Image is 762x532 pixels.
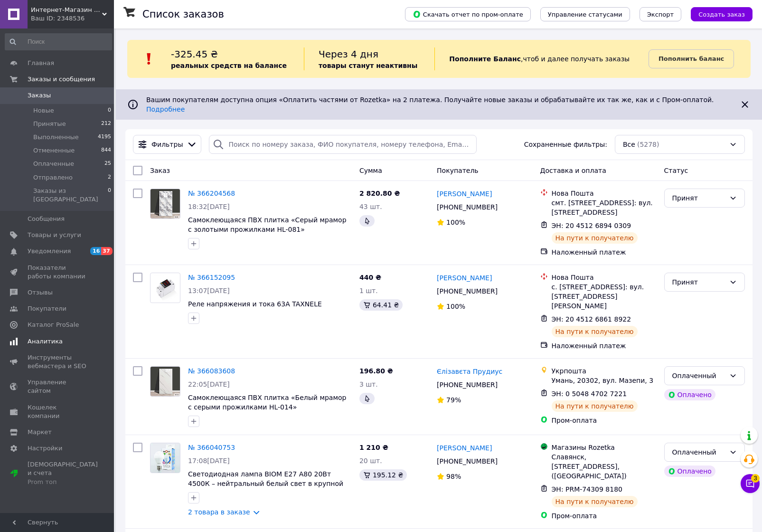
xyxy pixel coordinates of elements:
[101,120,111,128] span: 212
[672,370,725,381] div: Оплаченный
[319,62,417,69] b: товары станут неактивны
[649,49,734,68] a: Пополнить баланс
[359,367,393,375] span: 196.80 ₴
[552,198,657,217] div: смт. [STREET_ADDRESS]: вул. [STREET_ADDRESS]
[188,190,235,197] a: № 366204568
[672,193,725,203] div: Принят
[33,120,66,128] span: Принятые
[28,91,51,100] span: Заказы
[437,189,492,199] a: [PERSON_NAME]
[552,416,657,425] div: Пром-оплата
[664,167,688,174] span: Статус
[681,10,753,18] a: Создать заказ
[751,474,760,483] span: 3
[188,470,343,497] a: Светодиодная лампа BIOM E27 A80 20Вт 4500К – нейтральный белый свет в крупной шарообразной форме ...
[31,6,102,14] span: Интернет-Магазин House-Electro
[413,10,523,19] span: Скачать отчет по пром-оплате
[446,396,461,404] span: 79%
[449,55,521,63] b: Пополните Баланс
[437,443,492,453] a: [PERSON_NAME]
[446,303,465,310] span: 100%
[28,444,62,453] span: Настройки
[151,189,180,218] img: Фото товару
[552,282,657,311] div: с. [STREET_ADDRESS]: вул. [STREET_ADDRESS][PERSON_NAME]
[359,457,382,465] span: 20 шт.
[359,299,403,311] div: 64.41 ₴
[552,189,657,198] div: Нова Пошта
[319,48,378,60] span: Через 4 дня
[548,11,622,18] span: Управление статусами
[28,231,81,239] span: Товары и услуги
[150,273,180,303] a: Фото товару
[552,232,638,244] div: На пути к получателю
[552,443,657,452] div: Магазины Rozetka
[101,146,111,155] span: 844
[188,287,230,294] span: 13:07[DATE]
[28,321,79,329] span: Каталог ProSale
[142,52,156,66] img: :exclamation:
[33,160,74,168] span: Оплаченные
[672,277,725,287] div: Принят
[142,9,224,20] h1: Список заказов
[552,247,657,257] div: Наложенный платеж
[209,135,477,154] input: Поиск по номеру заказа, ФИО покупателя, номеру телефона, Email, номеру накладной
[28,247,71,256] span: Уведомления
[552,452,657,481] div: Славянск, [STREET_ADDRESS], ([GEOGRAPHIC_DATA])
[171,62,287,69] b: реальных средств на балансе
[524,140,607,149] span: Сохраненные фильтры:
[446,473,461,480] span: 98%
[435,285,499,298] div: [PHONE_NUMBER]
[188,394,346,411] a: Самоклеющаяся ПВХ плитка «Белый мрамор с серыми прожилками HL-014»
[33,173,73,182] span: Отправлено
[28,428,52,437] span: Маркет
[691,7,753,21] button: Создать заказ
[151,275,180,301] img: Фото товару
[552,400,638,412] div: На пути к получателю
[552,390,627,398] span: ЭН: 0 5048 4702 7221
[108,173,111,182] span: 2
[150,366,180,397] a: Фото товару
[359,190,400,197] span: 2 820.80 ₴
[437,167,479,174] span: Покупатель
[405,7,531,21] button: Скачать отчет по пром-оплате
[101,247,112,255] span: 37
[28,304,66,313] span: Покупатели
[151,367,180,396] img: Фото товару
[146,105,185,113] a: Подробнее
[188,274,235,281] a: № 366152095
[188,216,347,233] a: Самоклеющаяся ПВХ плитка «Серый мрамор с золотыми прожилками HL-081»
[552,222,631,229] span: ЭН: 20 4512 6894 0309
[359,287,378,294] span: 1 шт.
[446,218,465,226] span: 100%
[434,47,649,70] div: , чтоб и далее получать заказы
[28,264,88,281] span: Показатели работы компании
[28,337,63,346] span: Аналитика
[188,457,230,465] span: 17:08[DATE]
[552,273,657,282] div: Нова Пошта
[540,7,630,21] button: Управление статусами
[146,96,717,113] span: Вашим покупателям доступна опция «Оплатить частями от Rozetka» на 2 платежа. Получайте новые зака...
[623,140,635,149] span: Все
[659,55,724,62] b: Пополнить баланс
[5,33,112,50] input: Поиск
[359,203,382,210] span: 43 шт.
[28,378,88,395] span: Управление сайтом
[664,465,715,477] div: Оплачено
[28,75,95,84] span: Заказы и сообщения
[552,511,657,521] div: Пром-оплата
[31,14,114,23] div: Ваш ID: 2348536
[150,443,180,473] a: Фото товару
[98,133,111,142] span: 4195
[150,167,170,174] span: Заказ
[437,367,502,376] a: Єлізавєта Прудиус
[552,485,622,493] span: ЭН: PRM-74309 8180
[28,288,53,297] span: Отзывы
[640,7,681,21] button: Экспорт
[188,203,230,210] span: 18:32[DATE]
[188,444,235,451] a: № 366040753
[359,380,378,388] span: 3 шт.
[104,160,111,168] span: 25
[359,469,407,481] div: 195.12 ₴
